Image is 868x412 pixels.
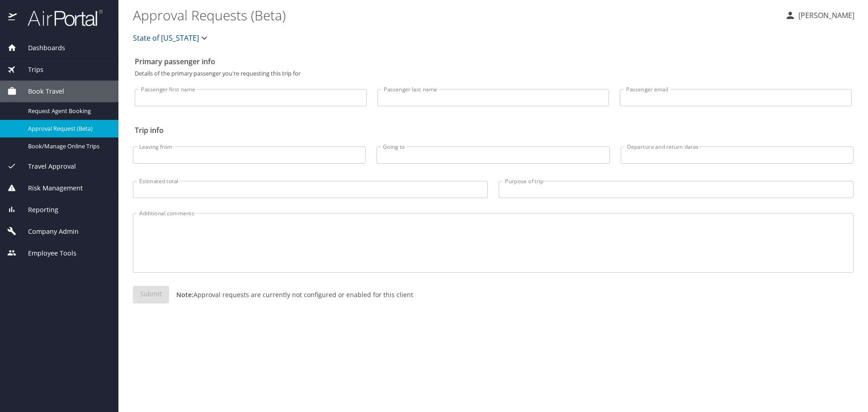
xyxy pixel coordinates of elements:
[17,65,43,75] span: Trips
[28,142,108,151] span: Book/Manage Online Trips
[17,183,83,193] span: Risk Management
[135,71,852,76] p: Details of the primary passenger you're requesting this trip for
[796,10,854,21] p: [PERSON_NAME]
[781,7,858,24] button: [PERSON_NAME]
[17,227,79,237] span: Company Admin
[129,29,213,47] button: State of [US_STATE]
[135,54,852,69] h2: Primary passenger info
[169,290,413,299] p: Approval requests are currently not configured or enabled for this client
[135,123,852,137] h2: Trip info
[133,1,778,29] h1: Approval Requests (Beta)
[133,32,199,44] span: State of [US_STATE]
[17,86,64,96] span: Book Travel
[28,124,108,133] span: Approval Request (Beta)
[17,161,76,171] span: Travel Approval
[176,290,193,299] strong: Note:
[17,248,76,258] span: Employee Tools
[17,43,65,53] span: Dashboards
[17,205,58,215] span: Reporting
[28,107,108,115] span: Request Agent Booking
[18,9,103,27] img: airportal-logo.png
[8,9,18,27] img: icon-airportal.png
